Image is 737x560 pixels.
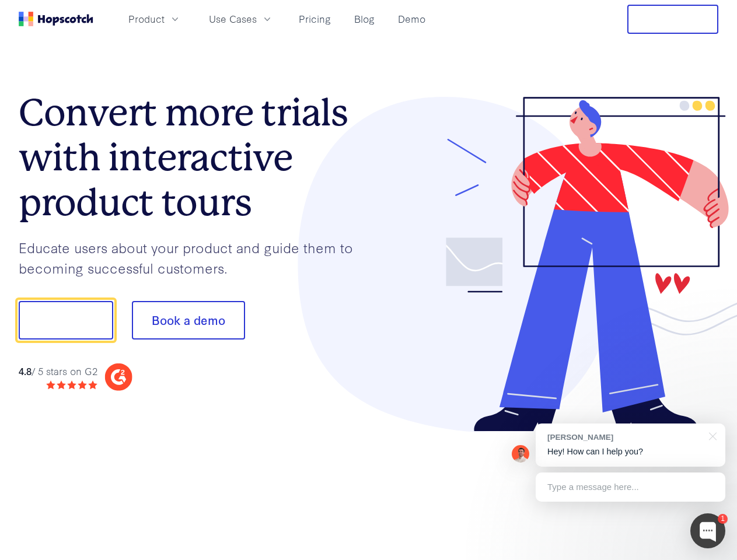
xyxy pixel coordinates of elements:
img: Mark Spera [512,445,529,463]
a: Demo [393,9,430,29]
button: Book a demo [132,301,245,339]
div: 1 [718,514,728,524]
h1: Convert more trials with interactive product tours [19,90,369,225]
button: Product [121,9,188,29]
button: Show me! [19,301,113,339]
button: Use Cases [202,9,280,29]
p: Hey! How can I help you? [547,446,714,458]
span: Use Cases [209,12,257,26]
span: Product [128,12,165,26]
a: Pricing [294,9,336,29]
button: Free Trial [627,5,718,34]
div: / 5 stars on G2 [19,364,97,379]
a: Blog [350,9,379,29]
a: Home [19,12,93,26]
strong: 4.8 [19,364,32,377]
p: Educate users about your product and guide them to becoming successful customers. [19,237,369,278]
div: Type a message here... [536,473,725,502]
div: [PERSON_NAME] [547,432,702,443]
